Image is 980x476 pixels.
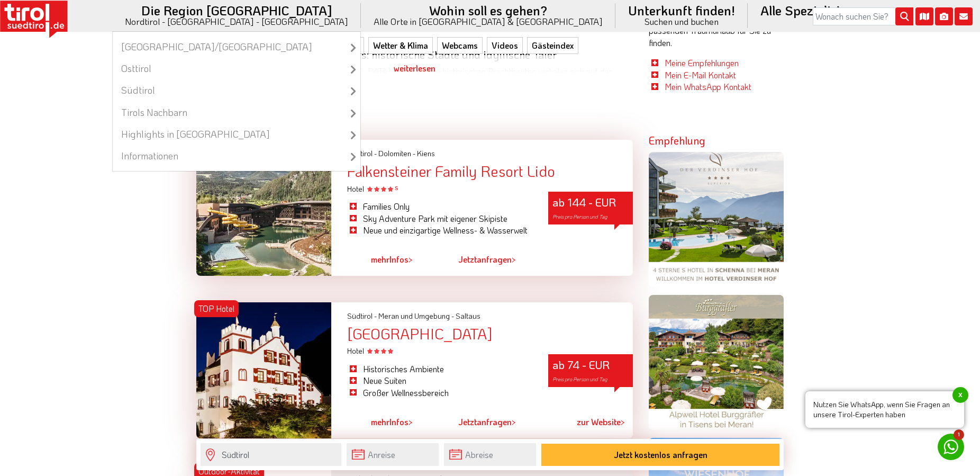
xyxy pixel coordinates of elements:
[347,375,532,387] li: Neue Suiten
[347,163,633,179] div: Falkensteiner Family Resort Lido
[577,410,625,434] a: zur Website>
[552,376,607,383] span: Preis pro Person und Tag
[347,363,532,375] li: Historisches Ambiente
[347,184,398,194] span: Hotel
[371,416,389,427] span: mehr
[458,410,516,434] a: Jetztanfragen>
[196,55,633,82] div: weiterlesen
[649,133,705,147] strong: Empfehlung
[527,37,578,54] a: Gästeindex
[458,416,477,427] span: Jetzt
[201,443,341,466] input: Wo soll's hingehen?
[915,7,933,25] i: Karte öffnen
[813,7,913,25] input: Wonach suchen Sie?
[113,102,360,123] a: Tirols Nachbarn
[347,224,532,236] li: Neue und einzigartige Wellness- & Wasserwelt
[665,81,751,92] a: Mein WhatsApp Kontakt
[125,17,348,26] small: Nordtirol - [GEOGRAPHIC_DATA] - [GEOGRAPHIC_DATA]
[952,387,968,403] span: x
[113,79,360,101] a: Südtirol
[437,37,483,54] a: Webcams
[371,254,389,265] span: mehr
[409,416,413,427] span: >
[512,254,516,265] span: >
[935,7,953,25] i: Fotogalerie
[347,213,532,224] li: Sky Adventure Park mit eigener Skipiste
[395,184,398,192] sup: S
[417,148,435,158] span: Kiens
[113,58,360,79] a: Osttirol
[347,443,439,466] input: Anreise
[552,213,607,220] span: Preis pro Person und Tag
[541,444,779,466] button: Jetzt kostenlos anfragen
[665,69,736,80] a: Mein E-Mail Kontakt
[378,148,415,158] span: Dolomiten -
[628,17,735,26] small: Suchen und buchen
[649,152,784,287] img: verdinserhof.png
[458,254,477,265] span: Jetzt
[374,17,603,26] small: Alle Orte in [GEOGRAPHIC_DATA] & [GEOGRAPHIC_DATA]
[113,36,360,58] a: [GEOGRAPHIC_DATA]/[GEOGRAPHIC_DATA]
[409,254,413,265] span: >
[378,311,454,321] span: Meran und Umgebung -
[649,295,784,430] img: burggraefler.jpg
[347,148,377,158] span: Südtirol -
[444,443,536,466] input: Abreise
[955,7,973,25] i: Kontakt
[347,311,377,321] span: Südtirol -
[456,311,480,321] span: Saltaus
[458,247,516,272] a: Jetztanfragen>
[347,201,532,212] li: Families Only
[347,346,393,356] span: Hotel
[347,326,633,342] div: [GEOGRAPHIC_DATA]
[512,416,516,427] span: >
[938,434,964,460] a: 1 Nutzen Sie WhatsApp, wenn Sie Fragen an unsere Tirol-Experten habenx
[368,37,433,54] a: Wetter & Klima
[548,354,633,387] div: ab 74 - EUR
[371,247,413,272] a: mehrInfos>
[665,57,739,68] a: Meine Empfehlungen
[621,416,625,427] span: >
[371,410,413,434] a: mehrInfos>
[548,192,633,224] div: ab 144 - EUR
[487,37,523,54] a: Videos
[196,48,633,60] h3: Die schönsten Ferienziele Südtirols: historische Städte und idyllische Täler
[113,123,360,145] a: Highlights in [GEOGRAPHIC_DATA]
[805,391,964,428] span: Nutzen Sie WhatsApp, wenn Sie Fragen an unsere Tirol-Experten haben
[194,300,239,317] div: TOP Hotel
[347,387,532,399] li: Großer Wellnessbereich
[954,429,964,440] span: 1
[113,145,360,167] a: Informationen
